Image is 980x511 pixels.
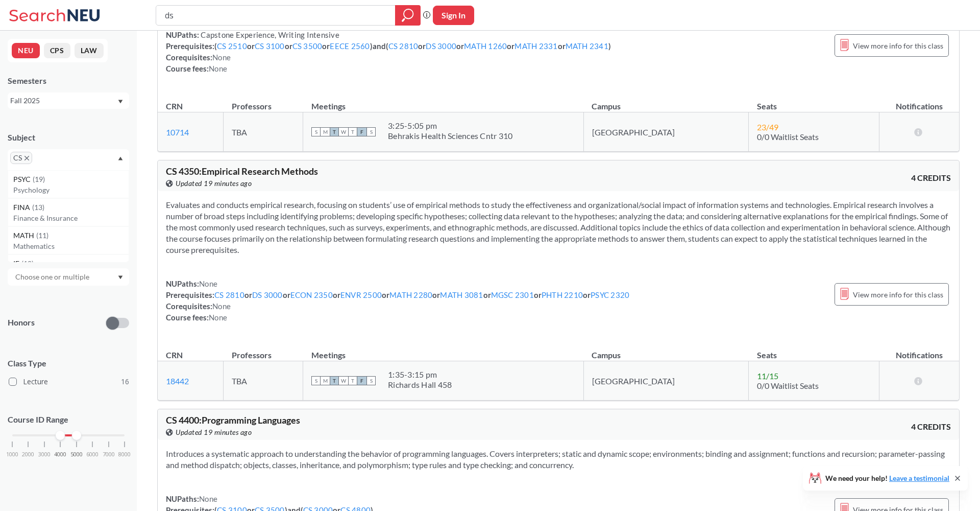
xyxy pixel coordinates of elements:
[464,41,507,51] a: MATH 1260
[292,41,323,51] a: CS 3500
[491,290,534,299] a: MGSC 2301
[13,174,33,185] span: PSYC
[9,375,129,388] label: Lecture
[75,43,104,58] button: LAW
[340,290,382,299] a: ENVR 2500
[303,339,584,361] th: Meetings
[166,101,183,112] div: CRN
[879,90,959,112] th: Notifications
[591,290,629,299] a: PSYC 2320
[8,75,129,86] div: Semesters
[24,156,29,160] svg: X to remove pill
[366,376,376,385] span: S
[13,230,36,241] span: MATH
[879,339,959,361] th: Notifications
[13,202,32,213] span: FINA
[757,122,778,132] span: 23 / 49
[8,132,129,143] div: Subject
[22,452,34,457] span: 2000
[853,288,943,301] span: View more info for this class
[388,121,512,131] div: 3:25 - 5:05 pm
[33,175,45,183] span: ( 19 )
[121,376,129,387] span: 16
[389,290,432,299] a: MATH 2280
[199,279,217,288] span: None
[339,376,348,385] span: W
[166,414,300,426] span: CS 4400 : Programming Languages
[348,127,357,136] span: T
[311,376,321,385] span: S
[911,172,951,183] span: 4 CREDITS
[214,290,244,299] a: CS 2810
[176,178,252,189] span: Updated 19 minutes ago
[252,290,283,299] a: DS 3000
[209,313,227,322] span: None
[166,278,629,323] div: NUPaths: Prerequisites: or or or or or or or or Corequisites: Course fees:
[357,376,366,385] span: F
[103,452,115,457] span: 7000
[176,427,252,438] span: Updated 19 minutes ago
[583,90,749,112] th: Campus
[395,5,421,26] div: magnifying glass
[757,381,819,390] span: 0/0 Waitlist Seats
[426,41,456,51] a: DS 3000
[21,259,34,268] span: ( 10 )
[199,494,217,503] span: None
[388,369,452,380] div: 1:35 - 3:15 pm
[366,127,376,136] span: S
[118,275,123,280] svg: Dropdown arrow
[889,474,949,482] a: Leave a testimonial
[583,112,749,152] td: [GEOGRAPHIC_DATA]
[212,301,231,311] span: None
[749,339,879,361] th: Seats
[118,100,123,104] svg: Dropdown arrow
[330,41,370,51] a: EECE 2560
[166,448,951,471] section: Introduces a systematic approach to understanding the behavior of programming languages. Covers i...
[8,268,129,286] div: Dropdown arrow
[583,361,749,401] td: [GEOGRAPHIC_DATA]
[330,127,339,136] span: T
[290,290,333,299] a: ECON 2350
[825,475,949,482] span: We need your help!
[224,339,303,361] th: Professors
[217,41,247,51] a: CS 2510
[440,290,483,299] a: MATH 3081
[255,41,285,51] a: CS 3100
[339,127,348,136] span: W
[10,95,117,106] div: Fall 2025
[303,90,584,112] th: Meetings
[118,156,123,160] svg: Dropdown arrow
[212,53,231,62] span: None
[6,452,18,457] span: 1000
[321,127,330,136] span: M
[749,90,879,112] th: Seats
[166,166,318,177] span: CS 4350 : Empirical Research Methods
[13,241,129,251] p: Mathematics
[10,152,32,164] span: CSX to remove pill
[911,421,951,432] span: 4 CREDITS
[199,30,339,39] span: Capstone Experience, Writing Intensive
[166,199,951,255] section: Evaluates and conducts empirical research, focusing on students’ use of empirical methods to stud...
[757,371,778,381] span: 11 / 15
[388,41,419,51] a: CS 2810
[13,213,129,223] p: Finance & Insurance
[348,376,357,385] span: T
[757,132,819,142] span: 0/0 Waitlist Seats
[224,112,303,152] td: TBA
[13,258,21,269] span: IE
[164,7,388,24] input: Class, professor, course number, "phrase"
[224,90,303,112] th: Professors
[566,41,608,51] a: MATH 2341
[12,43,40,58] button: NEU
[166,127,189,137] a: 10714
[357,127,366,136] span: F
[853,39,943,52] span: View more info for this class
[514,41,557,51] a: MATH 2331
[8,414,129,426] p: Course ID Range
[433,6,474,25] button: Sign In
[8,317,35,329] p: Honors
[402,8,414,22] svg: magnifying glass
[321,376,330,385] span: M
[38,452,51,457] span: 3000
[86,452,99,457] span: 6000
